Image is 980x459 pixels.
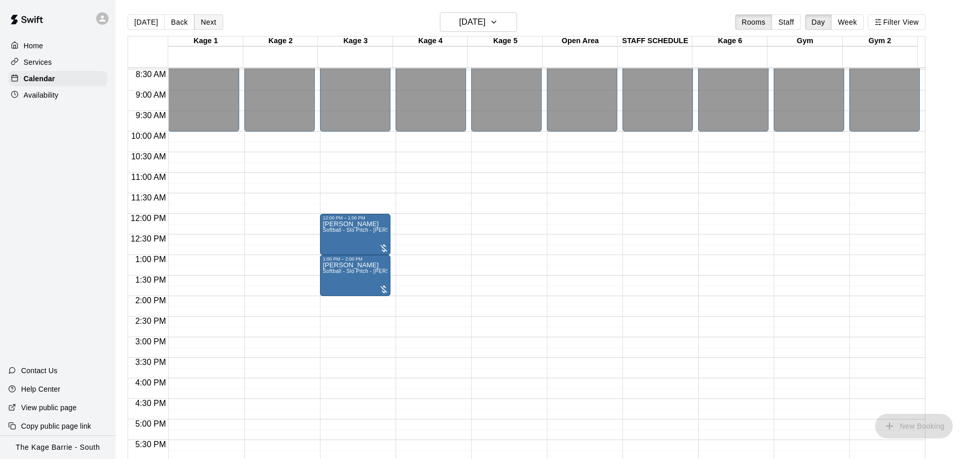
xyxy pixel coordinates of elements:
div: 12:00 PM – 1:00 PM [323,215,368,221]
span: Softball - Slo Pitch - [PERSON_NAME] Fed Pitching Machine [323,268,473,274]
p: View public page [21,402,77,413]
div: STAFF SCHEDULE [618,36,693,46]
div: 1:00 PM – 2:00 PM [323,256,365,262]
p: Services [24,57,52,67]
div: Kage 3 [318,36,393,46]
div: Kage 4 [393,36,468,46]
span: 2:30 PM [133,317,169,325]
button: Rooms [735,14,772,30]
span: You don't have the permission to add bookings [875,421,953,430]
span: 5:30 PM [133,440,169,449]
span: 10:30 AM [129,152,169,161]
div: Kage 2 [243,36,318,46]
button: Day [805,14,832,30]
button: Next [194,14,223,30]
button: Staff [772,14,801,30]
button: [DATE] [440,12,517,32]
div: 12:00 PM – 1:00 PM: Alyssa Romanelli [320,214,390,255]
span: 2:00 PM [133,296,169,305]
button: Filter View [868,14,925,30]
div: Open Area [543,36,618,46]
span: 4:30 PM [133,399,169,408]
span: 11:00 AM [129,173,169,181]
p: Help Center [21,384,60,394]
div: 1:00 PM – 2:00 PM: Alyssa Romanelli [320,255,390,296]
div: Kage 5 [468,36,543,46]
span: 10:00 AM [129,132,169,140]
p: Home [24,41,43,51]
div: Kage 1 [168,36,243,46]
span: 3:30 PM [133,358,169,366]
span: 9:00 AM [133,90,169,99]
a: Availability [8,87,108,103]
span: 8:30 AM [133,70,169,79]
button: Week [831,14,864,30]
a: Home [8,38,108,53]
span: 5:00 PM [133,419,169,428]
span: 4:00 PM [133,378,169,387]
h6: [DATE] [459,15,486,29]
a: Services [8,54,108,70]
button: Back [164,14,194,30]
span: 1:00 PM [133,255,169,264]
span: 11:30 AM [129,193,169,202]
div: Gym [768,36,843,46]
div: Gym 2 [843,36,918,46]
span: 3:00 PM [133,337,169,346]
p: Contact Us [21,365,58,376]
span: Softball - Slo Pitch - [PERSON_NAME] Fed Pitching Machine [323,227,473,233]
span: 12:30 PM [128,234,168,243]
div: Kage 6 [692,36,768,46]
span: 1:30 PM [133,276,169,284]
button: [DATE] [128,14,165,30]
span: 12:00 PM [128,214,168,223]
p: The Kage Barrie - South [16,442,100,453]
p: Calendar [24,74,55,84]
p: Availability [24,90,59,100]
span: 9:30 AM [133,111,169,120]
a: Calendar [8,71,108,86]
p: Copy public page link [21,421,91,431]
